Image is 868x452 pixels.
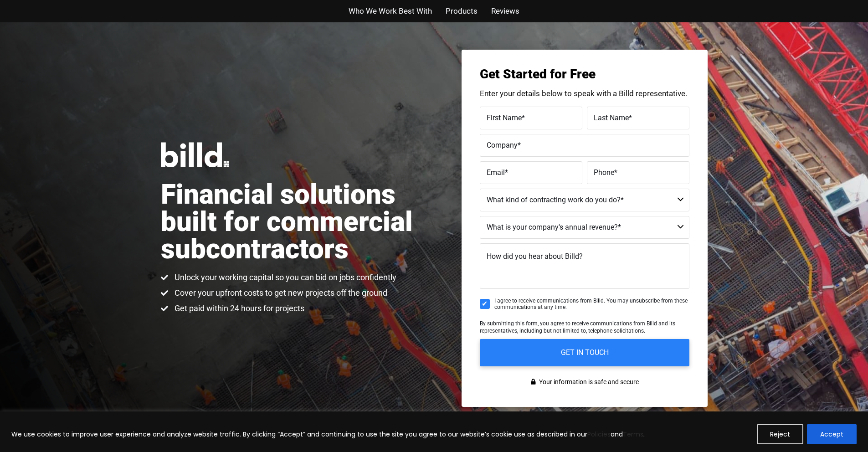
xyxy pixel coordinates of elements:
a: Policies [587,430,611,439]
h1: Financial solutions built for commercial subcontractors [161,181,434,263]
span: Last Name [594,113,629,122]
button: Reject [757,424,803,444]
span: By submitting this form, you agree to receive communications from Billd and its representatives, ... [480,320,675,334]
span: Email [487,168,505,176]
p: We use cookies to improve user experience and analyze website traffic. By clicking “Accept” and c... [11,429,645,440]
a: Products [446,5,478,18]
a: Reviews [491,5,519,18]
span: Company [487,140,518,149]
span: How did you hear about Billd? [487,252,583,261]
input: GET IN TOUCH [480,339,689,366]
input: I agree to receive communications from Billd. You may unsubscribe from these communications at an... [480,299,490,309]
span: I agree to receive communications from Billd. You may unsubscribe from these communications at an... [494,298,689,311]
a: Who We Work Best With [349,5,432,18]
h3: Get Started for Free [480,68,689,81]
span: Your information is safe and secure [537,375,639,389]
a: Terms [623,430,643,439]
span: Unlock your working capital so you can bid on jobs confidently [172,272,396,283]
span: Cover your upfront costs to get new projects off the ground [172,288,387,298]
p: Enter your details below to speak with a Billd representative. [480,90,689,98]
span: Phone [594,168,614,176]
span: Get paid within 24 hours for projects [172,303,304,314]
span: First Name [487,113,522,122]
button: Accept [807,424,857,444]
